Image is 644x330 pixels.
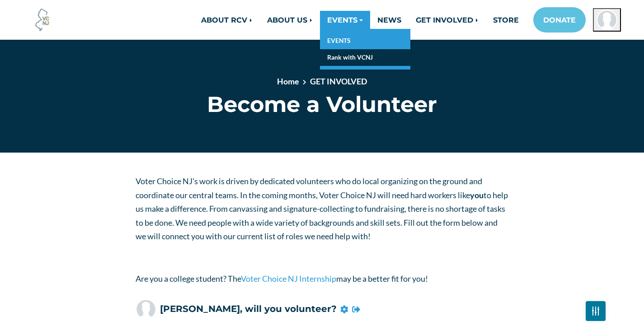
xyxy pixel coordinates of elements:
[320,29,410,70] div: EVENTS
[241,274,336,284] a: Voter Choice NJ Internship
[486,11,526,29] a: STORE
[320,11,370,29] a: EVENTS
[533,7,586,33] a: DONATE
[168,75,476,91] nav: breadcrumb
[592,309,599,313] img: Fader
[593,8,621,32] button: Open profile menu for Boris Kofman
[320,33,410,49] a: EVENTS
[30,8,55,32] img: Voter Choice NJ
[136,7,621,33] nav: Main navigation
[136,91,508,117] h1: Become a Volunteer
[470,190,484,200] strong: you
[136,272,508,286] p: Are you a college student? The may be a better fit for you!
[370,11,409,29] a: NEWS
[409,11,486,29] a: GET INVOLVED
[320,49,410,66] a: Rank with VCNJ
[310,76,367,86] a: GET INVOLVED
[597,9,617,30] img: Boris Kofman
[160,304,337,315] h5: [PERSON_NAME], will you volunteer?
[260,11,320,29] a: ABOUT US
[136,299,156,320] img: Boris Kofman
[136,174,508,243] p: Voter Choice NJ's work is driven by dedicated volunteers who do local organizing on the ground an...
[194,11,260,29] a: ABOUT RCV
[277,76,299,86] a: Home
